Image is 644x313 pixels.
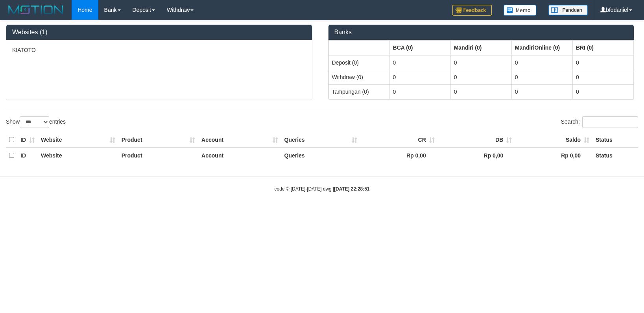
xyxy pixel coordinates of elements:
[511,70,572,84] td: 0
[328,84,389,99] td: Tampungan (0)
[328,40,389,55] th: Group: activate to sort column ascending
[118,132,198,148] th: Product
[118,148,198,163] th: Product
[572,55,633,70] td: 0
[38,132,118,148] th: Website
[515,132,592,148] th: Saldo
[360,148,438,163] th: Rp 0,00
[450,70,511,84] td: 0
[389,70,450,84] td: 0
[438,148,515,163] th: Rp 0,00
[328,55,389,70] td: Deposit (0)
[572,84,633,99] td: 0
[17,132,38,148] th: ID
[389,55,450,70] td: 0
[452,5,492,16] img: Feedback.jpg
[360,132,438,148] th: CR
[572,70,633,84] td: 0
[6,4,66,16] img: MOTION_logo.png
[275,186,370,192] small: code © [DATE]-[DATE] dwg |
[281,148,361,163] th: Queries
[592,132,638,148] th: Status
[334,29,628,36] h3: Banks
[511,55,572,70] td: 0
[281,132,361,148] th: Queries
[12,46,306,54] p: KIATOTO
[515,148,592,163] th: Rp 0,00
[450,84,511,99] td: 0
[511,84,572,99] td: 0
[12,29,306,36] h3: Websites (1)
[6,116,66,128] label: Show entries
[198,148,281,163] th: Account
[548,5,588,15] img: panduan.png
[504,5,537,16] img: Button%20Memo.svg
[328,70,389,84] td: Withdraw (0)
[438,132,515,148] th: DB
[198,132,281,148] th: Account
[20,116,49,128] select: Showentries
[389,40,450,55] th: Group: activate to sort column ascending
[572,40,633,55] th: Group: activate to sort column ascending
[450,55,511,70] td: 0
[17,148,38,163] th: ID
[592,148,638,163] th: Status
[389,84,450,99] td: 0
[561,116,638,128] label: Search:
[450,40,511,55] th: Group: activate to sort column ascending
[38,148,118,163] th: Website
[511,40,572,55] th: Group: activate to sort column ascending
[334,186,369,192] strong: [DATE] 22:28:51
[582,116,638,128] input: Search:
